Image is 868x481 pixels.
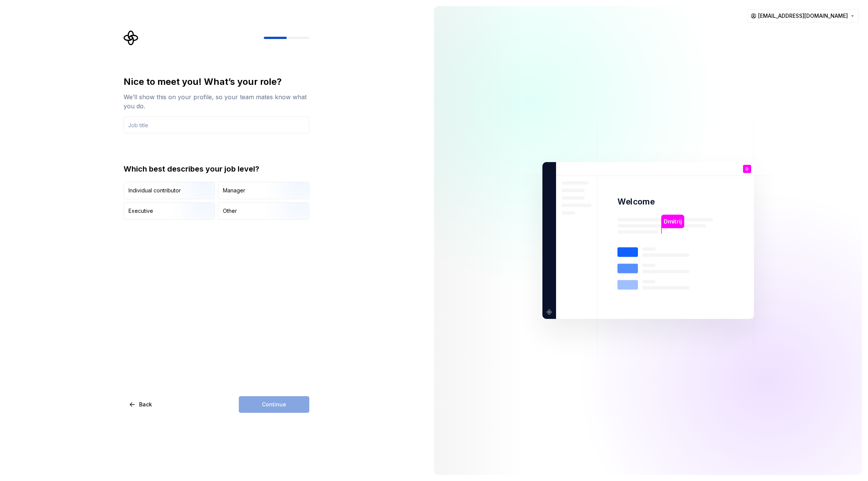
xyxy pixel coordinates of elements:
p: D [745,167,748,171]
div: Other [223,207,237,215]
span: [EMAIL_ADDRESS][DOMAIN_NAME] [758,12,848,20]
input: Job title [124,117,309,133]
p: Welcome [617,196,655,207]
div: Executive [128,207,153,215]
div: Individual contributor [128,187,181,194]
span: Back [139,401,152,408]
div: Which best describes your job level? [124,164,309,174]
button: [EMAIL_ADDRESS][DOMAIN_NAME] [747,9,859,23]
div: We’ll show this on your profile, so your team mates know what you do. [124,92,309,111]
p: Dmitrij [664,217,682,226]
svg: Supernova Logo [124,30,139,45]
div: Manager [223,187,245,194]
button: Back [124,396,158,413]
div: Nice to meet you! What’s your role? [124,76,309,88]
